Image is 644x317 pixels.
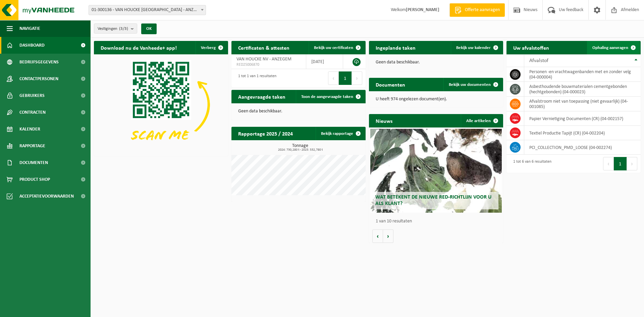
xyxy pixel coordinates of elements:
[94,41,183,54] h2: Download nu de Vanheede+ app!
[406,7,439,12] strong: [PERSON_NAME]
[19,54,59,70] span: Bedrijfsgegevens
[231,127,300,140] h2: Rapportage 2025 / 2024
[375,195,491,206] span: Wat betekent de nieuwe RED-richtlijn voor u als klant?
[451,41,502,54] a: Bekijk uw kalender
[201,46,216,50] span: Verberg
[529,58,548,63] span: Afvalstof
[376,219,500,224] p: 1 van 10 resultaten
[196,41,227,54] button: Verberg
[524,111,641,126] td: Papier Vernietiging Documenten (CR) (04-002157)
[89,5,206,15] span: 01-300136 - VAN HOUCKE NV - ANZEGEM
[236,57,291,62] span: VAN HOUCKE NV - ANZEGEM
[19,70,58,87] span: Contactpersonen
[456,46,491,50] span: Bekijk uw kalender
[19,171,50,188] span: Product Shop
[339,71,352,85] button: 1
[524,140,641,155] td: PCI_COLLECTION_PMD_LOOSE (04-002274)
[235,148,366,152] span: 2024: 730,280 t - 2025: 532,780 t
[236,62,301,67] span: RED25006870
[463,7,501,13] span: Offerte aanvragen
[309,41,365,54] a: Bekijk uw certificaten
[587,41,640,54] a: Ophaling aanvragen
[238,109,359,114] p: Geen data beschikbaar.
[119,27,128,31] count: (3/3)
[449,83,491,87] span: Bekijk uw documenten
[376,60,496,65] p: Geen data beschikbaar.
[231,90,292,103] h2: Aangevraagde taken
[141,23,157,34] button: OK
[603,157,614,170] button: Previous
[89,5,206,15] span: 01-300136 - VAN HOUCKE NV - ANZEGEM
[306,54,343,69] td: [DATE]
[94,54,228,155] img: Download de VHEPlus App
[19,121,40,138] span: Kalender
[614,157,627,170] button: 1
[19,104,46,121] span: Contracten
[19,20,40,37] span: Navigatie
[524,67,641,82] td: personen -en vrachtwagenbanden met en zonder velg (04-000004)
[383,229,393,243] button: Volgende
[314,46,353,50] span: Bekijk uw certificaten
[449,3,505,17] a: Offerte aanvragen
[510,156,551,171] div: 1 tot 6 van 6 resultaten
[316,127,365,140] a: Bekijk rapportage
[235,144,366,152] h3: Tonnage
[524,82,641,97] td: asbesthoudende bouwmaterialen cementgebonden (hechtgebonden) (04-000023)
[94,23,137,34] button: Vestigingen(3/3)
[370,129,502,213] a: Wat betekent de nieuwe RED-richtlijn voor u als klant?
[19,138,45,154] span: Rapportage
[301,95,353,99] span: Toon de aangevraagde taken
[506,41,556,54] h2: Uw afvalstoffen
[98,24,128,34] span: Vestigingen
[19,37,45,54] span: Dashboard
[19,87,45,104] span: Gebruikers
[231,41,296,54] h2: Certificaten & attesten
[369,78,412,91] h2: Documenten
[352,71,362,85] button: Next
[443,78,502,91] a: Bekijk uw documenten
[19,154,48,171] span: Documenten
[627,157,637,170] button: Next
[376,97,496,102] p: U heeft 974 ongelezen document(en).
[592,46,628,50] span: Ophaling aanvragen
[524,126,641,140] td: Textiel Productie Tapijt (CR) (04-002204)
[296,90,365,103] a: Toon de aangevraagde taken
[372,229,383,243] button: Vorige
[524,97,641,111] td: afvalstroom niet van toepassing (niet gevaarlijk) (04-001085)
[461,114,502,127] a: Alle artikelen
[235,71,276,86] div: 1 tot 1 van 1 resultaten
[328,71,339,85] button: Previous
[369,41,422,54] h2: Ingeplande taken
[19,188,74,205] span: Acceptatievoorwaarden
[369,114,399,127] h2: Nieuws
